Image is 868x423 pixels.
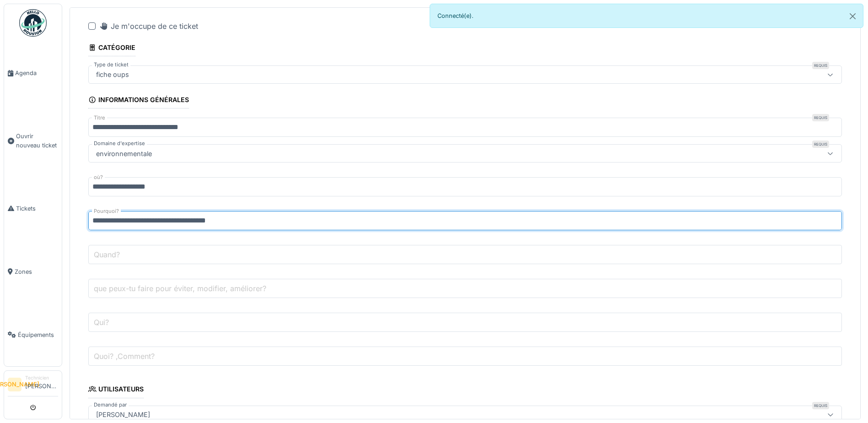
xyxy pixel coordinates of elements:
div: Requis [812,141,829,148]
a: Équipements [4,303,62,366]
a: [PERSON_NAME] Technicien[PERSON_NAME] [8,374,58,396]
label: Titre [92,114,107,122]
label: Qui? [92,317,111,328]
label: Demandé par [92,401,129,409]
label: Pourquoi? [92,207,121,215]
span: Ouvrir nouveau ticket [16,132,58,149]
div: [PERSON_NAME] [92,410,154,420]
span: Agenda [15,69,58,77]
li: [PERSON_NAME] [25,374,58,394]
div: fiche oups [92,70,133,80]
div: environnementale [92,148,156,158]
div: Requis [812,62,829,69]
label: Quand? [92,249,122,260]
div: Requis [812,402,829,409]
label: Quoi? ,Comment? [92,351,156,362]
a: Agenda [4,42,62,105]
span: Équipements [18,331,58,339]
div: Informations générales [88,93,189,108]
label: Type de ticket [92,61,130,69]
label: où? [92,174,105,181]
div: Requis [812,114,829,121]
label: que peux-tu faire pour éviter, modifier, améliorer? [92,283,268,294]
span: Tickets [16,204,58,213]
img: Badge_color-CXgf-gQk.svg [19,9,47,37]
div: Connecté(e). [430,4,864,28]
div: Utilisateurs [88,382,144,398]
div: Je m'occupe de ce ticket [99,21,198,32]
a: Zones [4,240,62,303]
a: Ouvrir nouveau ticket [4,105,62,177]
li: [PERSON_NAME] [8,378,22,391]
a: Tickets [4,177,62,240]
button: Close [842,4,863,28]
div: Catégorie [88,41,135,56]
span: Zones [15,267,58,276]
div: Technicien [25,374,58,381]
label: Domaine d'expertise [92,140,147,147]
